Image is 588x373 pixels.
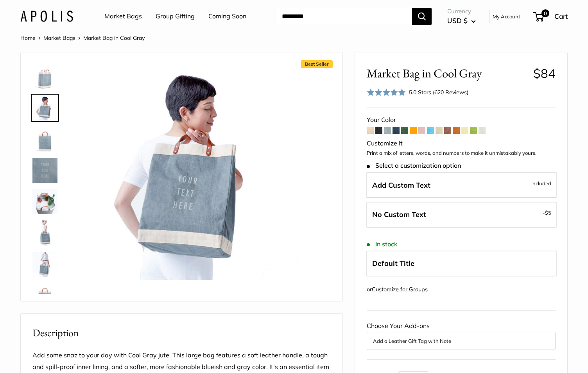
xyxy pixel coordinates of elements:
[367,240,398,248] span: In stock
[32,283,57,308] img: Market Bag in Cool Gray
[20,33,145,43] nav: Breadcrumb
[31,219,59,247] a: Market Bag in Cool Gray
[367,284,428,295] div: or
[31,250,59,278] a: Market Bag in Cool Gray
[367,66,527,81] span: Market Bag in Cool Gray
[32,189,57,214] img: Market Bag in Cool Gray
[20,34,36,41] a: Home
[447,6,476,17] span: Currency
[83,34,145,41] span: Market Bag in Cool Gray
[372,210,426,219] span: No Custom Text
[276,8,412,25] input: Search...
[31,282,59,310] a: Market Bag in Cool Gray
[367,87,468,98] div: 5.0 Stars (620 Reviews)
[366,172,557,198] label: Add Custom Text
[31,156,59,185] a: Market Bag in Cool Gray
[32,64,57,89] img: Market Bag in Cool Gray
[31,63,59,91] a: Market Bag in Cool Gray
[366,202,557,228] label: Leave Blank
[43,34,75,41] a: Market Bags
[32,158,57,183] img: Market Bag in Cool Gray
[372,286,428,293] a: Customize for Groups
[493,12,520,21] a: My Account
[372,259,414,268] span: Default Title
[367,138,556,149] div: Customize It
[367,320,556,350] div: Choose Your Add-ons
[32,221,57,246] img: Market Bag in Cool Gray
[541,9,549,17] span: 0
[373,336,549,346] button: Add a Leather Gift Tag with Note
[32,252,57,277] img: Market Bag in Cool Gray
[367,149,556,157] p: Print a mix of letters, words, and numbers to make it unmistakably yours.
[83,64,299,280] img: Market Bag in Cool Gray
[32,325,331,341] h2: Description
[367,162,461,169] span: Select a customization option
[447,16,468,25] span: USD $
[31,188,59,216] a: Market Bag in Cool Gray
[31,94,59,122] a: Market Bag in Cool Gray
[301,60,333,68] span: Best Seller
[543,208,551,217] span: -
[534,10,568,23] a: 0 Cart
[372,181,430,190] span: Add Custom Text
[545,210,551,216] span: $5
[31,125,59,153] a: Market Bag in Cool Gray
[409,88,468,97] div: 5.0 Stars (620 Reviews)
[412,8,432,25] button: Search
[554,12,568,20] span: Cart
[447,14,476,27] button: USD $
[531,179,551,188] span: Included
[32,127,57,152] img: Market Bag in Cool Gray
[104,11,142,22] a: Market Bags
[32,95,57,120] img: Market Bag in Cool Gray
[367,114,556,126] div: Your Color
[366,251,557,276] label: Default Title
[533,66,556,81] span: $84
[208,11,246,22] a: Coming Soon
[156,11,195,22] a: Group Gifting
[20,11,73,22] img: Apolis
